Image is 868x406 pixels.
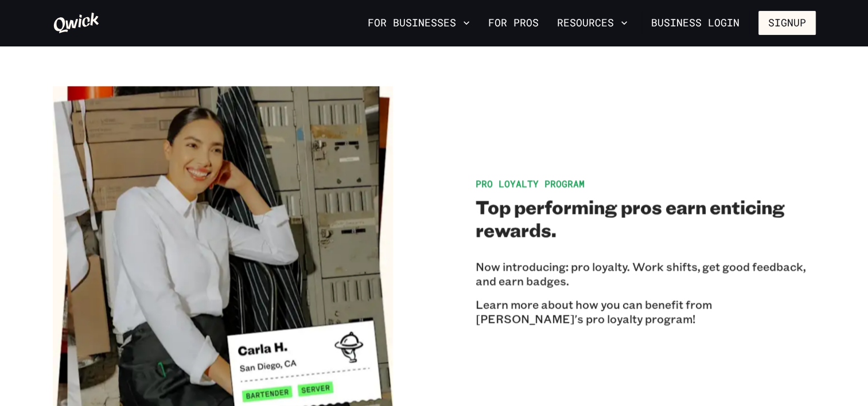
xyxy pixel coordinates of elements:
button: For Businesses [363,13,474,33]
a: Business Login [641,11,749,35]
p: Learn more about how you can benefit from [PERSON_NAME]'s pro loyalty program! [476,297,816,326]
button: Resources [552,13,632,33]
span: Pro Loyalty Program [476,177,585,189]
button: Signup [758,11,816,35]
p: Now introducing: pro loyalty. Work shifts, get good feedback, and earn badges. [476,259,816,288]
h2: Top performing pros earn enticing rewards. [476,195,816,241]
a: For Pros [484,13,543,33]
